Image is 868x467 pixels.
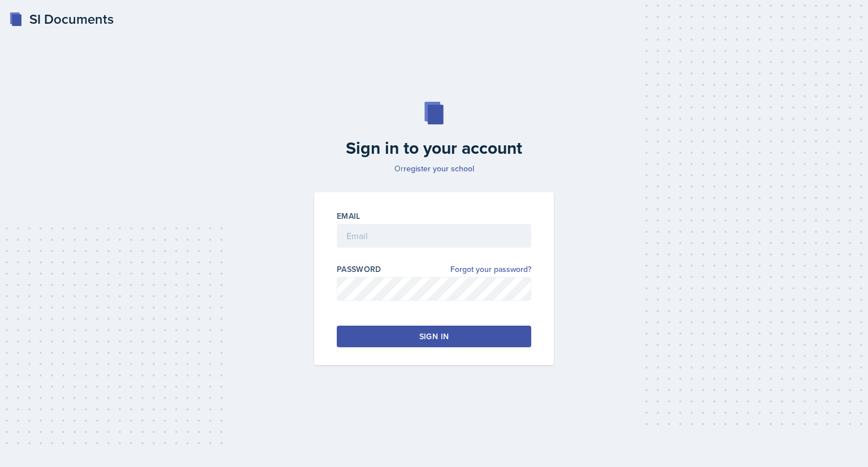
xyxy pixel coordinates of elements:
label: Password [337,263,381,275]
div: Sign in [419,331,449,342]
a: register your school [403,163,474,174]
p: Or [307,163,561,174]
a: SI Documents [9,9,114,29]
label: Email [337,210,361,222]
button: Sign in [337,326,531,347]
input: Email [337,224,531,248]
a: Forgot your password? [450,263,531,275]
h2: Sign in to your account [307,138,561,158]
